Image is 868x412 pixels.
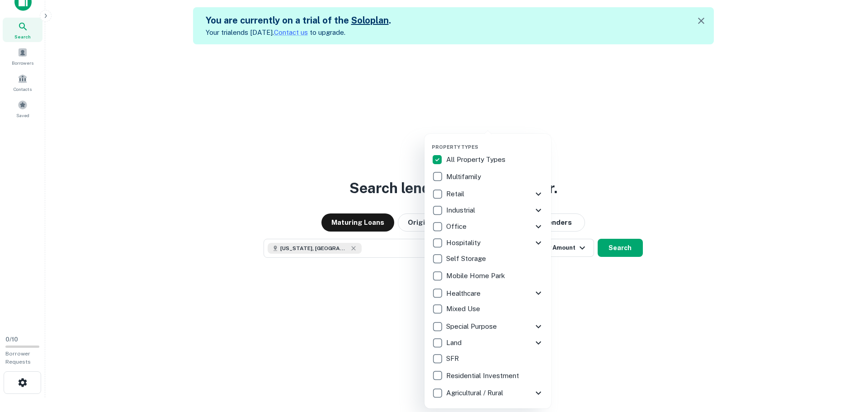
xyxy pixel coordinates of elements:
[446,253,488,264] p: Self Storage
[432,202,544,218] div: Industrial
[432,144,478,150] span: Property Types
[432,218,544,235] div: Office
[823,340,868,383] iframe: Chat Widget
[446,288,482,299] p: Healthcare
[446,337,463,348] p: Land
[432,318,544,335] div: Special Purpose
[446,189,466,199] p: Retail
[446,321,499,332] p: Special Purpose
[446,388,505,398] p: Agricultural / Rural
[446,370,521,381] p: Residential Investment
[446,353,461,364] p: SFR
[446,221,468,232] p: Office
[446,270,507,281] p: Mobile Home Park
[446,171,483,182] p: Multifamily
[432,335,544,351] div: Land
[432,285,544,301] div: Healthcare
[432,235,544,251] div: Hospitality
[446,205,477,216] p: Industrial
[432,385,544,401] div: Agricultural / Rural
[432,186,544,202] div: Retail
[446,154,507,165] p: All Property Types
[446,303,482,314] p: Mixed Use
[446,237,482,248] p: Hospitality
